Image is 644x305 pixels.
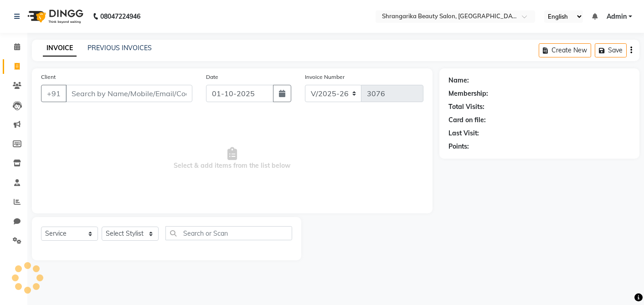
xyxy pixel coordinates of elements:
[448,89,488,98] div: Membership:
[539,43,591,57] button: Create New
[206,73,218,81] label: Date
[165,226,292,240] input: Search or Scan
[448,142,469,151] div: Points:
[66,85,192,102] input: Search by Name/Mobile/Email/Code
[41,113,423,204] span: Select & add items from the list below
[43,40,77,57] a: INVOICE
[448,115,486,125] div: Card on file:
[448,76,469,85] div: Name:
[305,73,345,81] label: Invoice Number
[100,4,140,29] b: 08047224946
[41,73,56,81] label: Client
[595,43,627,57] button: Save
[607,12,627,21] span: Admin
[448,129,479,138] div: Last Visit:
[88,44,152,52] a: PREVIOUS INVOICES
[448,102,484,112] div: Total Visits:
[41,85,67,102] button: +91
[23,4,86,29] img: logo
